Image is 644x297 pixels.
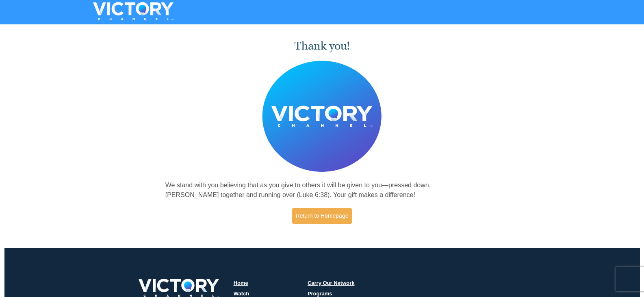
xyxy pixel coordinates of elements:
[82,2,184,20] img: VICTORYTHON - VICTORY Channel
[165,180,479,200] p: We stand with you believing that as you give to others it will be given to you—pressed down, [PER...
[165,39,479,53] h1: Thank you!
[128,279,230,297] img: victory-logo.png
[292,208,352,224] a: Return to Homepage
[234,280,248,286] a: Home
[308,280,355,286] a: Carry Our Network
[308,290,332,297] a: Programs
[262,61,382,172] img: Believer's Voice of Victory Network
[234,290,249,297] a: Watch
